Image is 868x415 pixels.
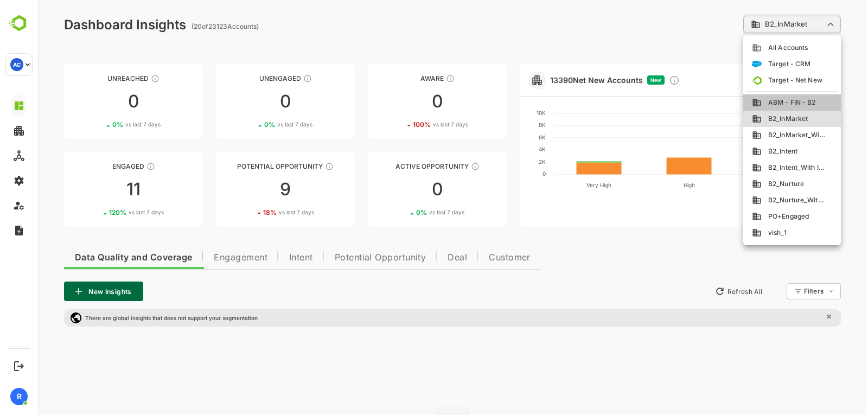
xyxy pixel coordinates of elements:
div: Target - CRM [714,59,794,69]
div: R [10,388,28,405]
div: ABM - FIN - B2 [714,98,794,107]
div: B2_Nurture_With ICP Filter [714,195,794,205]
div: B2_InMarket [714,114,794,124]
span: Target - CRM [724,59,773,69]
span: B2_Intent_With ICP Filter [724,163,788,173]
div: All Accounts [714,43,794,53]
span: B2_Intent [724,146,759,156]
span: vish_1 [724,228,749,238]
div: B2_InMarket_With ICP Filters [714,130,794,140]
span: Target - Net New [724,75,784,85]
div: PO+Engaged [714,212,794,221]
img: BambooboxLogoMark.f1c84d78b4c51b1a7b5f700c9845e183.svg [5,13,33,34]
div: AC [10,58,23,71]
div: B2_Intent [714,146,794,156]
span: B2_InMarket [724,114,770,124]
span: B2_InMarket_With ICP Filters [724,130,788,140]
div: B2_Nurture [714,179,794,189]
span: PO+Engaged [724,212,771,221]
span: ABM - FIN - B2 [724,98,778,107]
div: B2_Intent_With ICP Filter [714,163,794,173]
div: Target - Net New [714,75,794,85]
button: Logout [11,359,26,373]
span: B2_Nurture_With ICP Filter [724,195,788,205]
span: All Accounts [724,43,770,53]
span: B2_Nurture [724,179,766,189]
div: vish_1 [714,228,794,238]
